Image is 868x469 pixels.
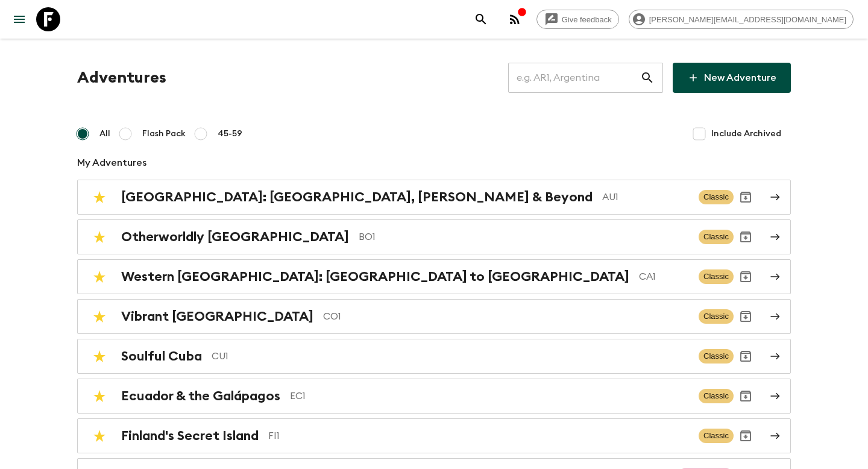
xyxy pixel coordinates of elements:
div: [PERSON_NAME][EMAIL_ADDRESS][DOMAIN_NAME] [629,10,854,29]
h2: Soulful Cuba [121,348,202,364]
span: Classic [699,309,734,324]
button: Archive [734,225,758,249]
h2: Vibrant [GEOGRAPHIC_DATA] [121,309,313,324]
span: Classic [699,389,734,403]
span: Flash Pack [142,128,186,140]
span: Classic [699,429,734,443]
span: [PERSON_NAME][EMAIL_ADDRESS][DOMAIN_NAME] [643,15,853,24]
p: My Adventures [77,156,791,170]
button: Archive [734,304,758,329]
a: Finland's Secret IslandFI1ClassicArchive [77,418,791,453]
button: Archive [734,265,758,289]
h2: [GEOGRAPHIC_DATA]: [GEOGRAPHIC_DATA], [PERSON_NAME] & Beyond [121,189,593,205]
p: CA1 [639,269,689,284]
a: Otherworldly [GEOGRAPHIC_DATA]BO1ClassicArchive [77,219,791,254]
p: FI1 [268,429,689,443]
h2: Ecuador & the Galápagos [121,388,280,404]
button: Archive [734,424,758,448]
h1: Adventures [77,66,166,90]
p: BO1 [359,230,689,244]
button: search adventures [469,7,493,31]
a: Western [GEOGRAPHIC_DATA]: [GEOGRAPHIC_DATA] to [GEOGRAPHIC_DATA]CA1ClassicArchive [77,259,791,294]
p: CU1 [212,349,689,364]
p: AU1 [602,190,689,204]
p: EC1 [290,389,689,403]
a: Give feedback [536,10,619,29]
span: Classic [699,230,734,244]
button: Archive [734,384,758,408]
span: All [99,128,110,140]
p: CO1 [323,309,689,324]
h2: Western [GEOGRAPHIC_DATA]: [GEOGRAPHIC_DATA] to [GEOGRAPHIC_DATA] [121,269,629,285]
a: Ecuador & the GalápagosEC1ClassicArchive [77,379,791,414]
a: New Adventure [673,63,791,93]
span: 45-59 [218,128,242,140]
h2: Finland's Secret Island [121,428,259,444]
a: Soulful CubaCU1ClassicArchive [77,339,791,374]
a: Vibrant [GEOGRAPHIC_DATA]CO1ClassicArchive [77,299,791,334]
span: Classic [699,190,734,204]
span: Classic [699,269,734,284]
button: Archive [734,344,758,368]
button: menu [7,7,31,31]
a: [GEOGRAPHIC_DATA]: [GEOGRAPHIC_DATA], [PERSON_NAME] & BeyondAU1ClassicArchive [77,180,791,215]
input: e.g. AR1, Argentina [508,61,640,95]
button: Archive [734,185,758,209]
span: Include Archived [711,128,781,140]
span: Classic [699,349,734,364]
span: Give feedback [555,15,618,24]
h2: Otherworldly [GEOGRAPHIC_DATA] [121,229,349,245]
